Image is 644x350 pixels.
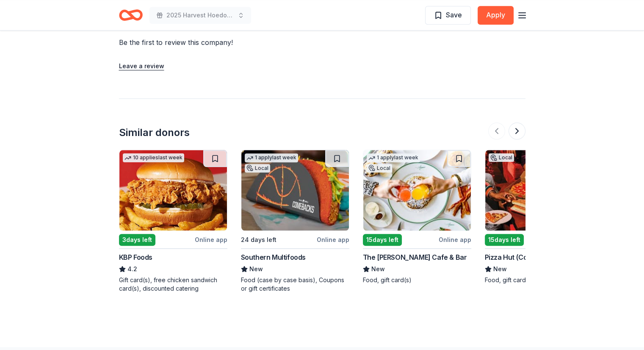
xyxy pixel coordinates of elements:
[166,10,234,20] span: 2025 Harvest Hoedown
[363,234,402,246] div: 15 days left
[249,264,263,274] span: New
[367,153,420,162] div: 1 apply last week
[241,150,349,293] a: Image for Southern Multifoods1 applylast weekLocal24 days leftOnline appSouthern MultifoodsNewFoo...
[367,164,392,172] div: Local
[149,7,251,24] button: 2025 Harvest Hoedown
[425,6,471,25] button: Save
[485,150,593,231] img: Image for Pizza Hut (Corporate Level Support)
[485,150,593,284] a: Image for Pizza Hut (Corporate Level Support)Local15days leftOnline appPizza Hut (Corporate Level...
[493,264,507,274] span: New
[478,6,514,25] button: Apply
[485,252,593,262] div: Pizza Hut (Corporate Level Support)
[363,150,471,284] a: Image for The Annie Cafe & Bar1 applylast weekLocal15days leftOnline appThe [PERSON_NAME] Cafe & ...
[119,252,152,262] div: KBP Foods
[245,153,298,162] div: 1 apply last week
[363,150,471,231] img: Image for The Annie Cafe & Bar
[241,252,306,262] div: Southern Multifoods
[119,150,227,293] a: Image for KBP Foods10 applieslast week3days leftOnline appKBP Foods4.2Gift card(s), free chicken ...
[119,61,164,71] button: Leave a review
[363,252,467,262] div: The [PERSON_NAME] Cafe & Bar
[363,276,471,284] div: Food, gift card(s)
[439,234,471,245] div: Online app
[446,9,462,20] span: Save
[127,264,137,274] span: 4.2
[317,234,349,245] div: Online app
[195,234,227,245] div: Online app
[119,150,227,231] img: Image for KBP Foods
[119,126,190,139] div: Similar donors
[241,235,276,245] div: 24 days left
[119,234,155,246] div: 3 days left
[119,276,227,293] div: Gift card(s), free chicken sandwich card(s), discounted catering
[485,276,593,284] div: Food, gift card(s), monetary donation
[123,153,184,162] div: 10 applies last week
[371,264,385,274] span: New
[241,150,349,231] img: Image for Southern Multifoods
[119,5,143,25] a: Home
[245,164,270,172] div: Local
[489,153,514,162] div: Local
[485,234,524,246] div: 15 days left
[119,37,336,47] div: Be the first to review this company!
[241,276,349,293] div: Food (case by case basis), Coupons or gift certificates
